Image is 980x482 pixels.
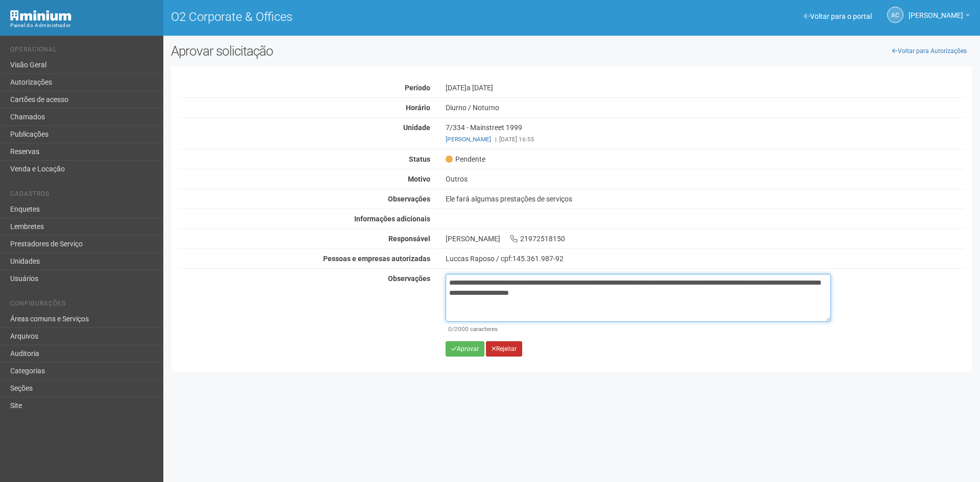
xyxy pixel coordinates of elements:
[467,84,493,92] span: a [DATE]
[323,255,430,263] strong: Pessoas e empresas autorizadas
[486,341,522,357] button: Rejeitar
[438,103,972,112] div: Diurno / Noturno
[446,341,484,357] button: Aprovar
[446,254,965,263] div: Luccas Raposo / cpf:145.361.987-92
[438,123,972,144] div: 7/334 - Mainstreet 1999
[10,46,156,57] li: Operacional
[171,43,564,59] h2: Aprovar solicitação
[448,324,828,334] div: /2000 caracteres
[10,300,156,311] li: Configurações
[388,274,430,283] strong: Observações
[405,84,430,92] strong: Período
[10,10,71,21] img: Minium
[438,174,972,184] div: Outros
[446,135,965,144] div: [DATE] 16:55
[354,215,430,223] strong: Informações adicionais
[10,190,156,201] li: Cadastros
[887,7,903,23] a: AC
[406,104,430,112] strong: Horário
[448,325,452,333] span: 0
[409,155,430,163] strong: Status
[495,136,497,143] span: |
[446,136,491,143] a: [PERSON_NAME]
[446,155,485,164] span: Pendente
[438,83,972,92] div: [DATE]
[10,21,156,30] div: Painel do Administrador
[388,195,430,203] strong: Observações
[909,2,963,19] span: Ana Carla de Carvalho Silva
[388,235,430,243] strong: Responsável
[403,123,430,132] strong: Unidade
[171,10,564,23] h1: O2 Corporate & Offices
[438,234,972,243] div: [PERSON_NAME] 21972518150
[887,43,972,59] a: Voltar para Autorizações
[909,13,970,21] a: [PERSON_NAME]
[408,175,430,183] strong: Motivo
[438,194,972,204] div: Ele fará algumas prestações de serviços
[804,12,872,20] a: Voltar para o portal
